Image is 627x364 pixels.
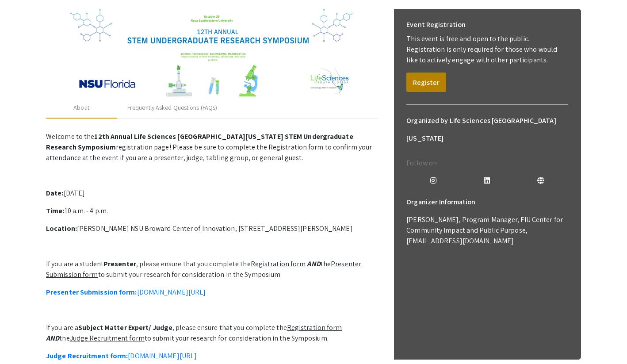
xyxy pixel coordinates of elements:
[46,206,378,216] p: 10 a.m. - 4 p.m.
[406,193,568,211] h6: Organizer Information
[406,34,568,65] p: This event is free and open to the public. Registration is only required for those who would like...
[46,188,378,199] p: [DATE]
[406,158,568,169] p: Follow on
[46,224,77,233] strong: Location:
[73,103,89,112] div: About
[46,351,128,360] strong: Judge Recruitment form:
[70,333,145,343] u: Judge Recruitment form
[46,259,378,280] p: If you are a student , please ensure that you complete the the to submit your research for consid...
[46,322,378,344] p: If you are a , please ensure that you complete the the to submit your research for consideration ...
[46,132,353,152] strong: 12th Annual Life Sciences [GEOGRAPHIC_DATA][US_STATE] STEM Undergraduate Research Symposium
[46,287,137,297] strong: Presenter Submission form:
[78,323,172,332] strong: Subject Matter Expert/ Judge
[406,215,568,246] p: [PERSON_NAME], Program Manager, FIU Center for Community Impact and Public Purpose, [EMAIL_ADDRES...
[103,259,136,268] strong: Presenter
[70,9,353,97] img: 32153a09-f8cb-4114-bf27-cfb6bc84fc69.png
[287,323,342,332] u: Registration form
[46,206,65,215] strong: Time:
[46,259,361,279] u: Presenter Submission form
[46,351,197,360] a: Judge Recruitment form:[DOMAIN_NAME][URL]
[46,131,378,163] p: Welcome to the registration page! Please be sure to complete the Registration form to confirm you...
[307,259,320,268] em: AND
[406,16,466,34] h6: Event Registration
[127,103,217,112] div: Frequently Asked Questions (FAQs)
[406,73,446,92] button: Register
[46,223,378,234] p: [PERSON_NAME] NSU Broward Center of Innovation, [STREET_ADDRESS][PERSON_NAME]
[46,333,59,343] em: AND
[406,112,568,147] h6: Organized by Life Sciences [GEOGRAPHIC_DATA][US_STATE]
[46,287,206,297] a: Presenter Submission form:[DOMAIN_NAME][URL]
[7,324,38,357] iframe: Chat
[251,259,306,268] u: Registration form
[46,188,64,198] strong: Date:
